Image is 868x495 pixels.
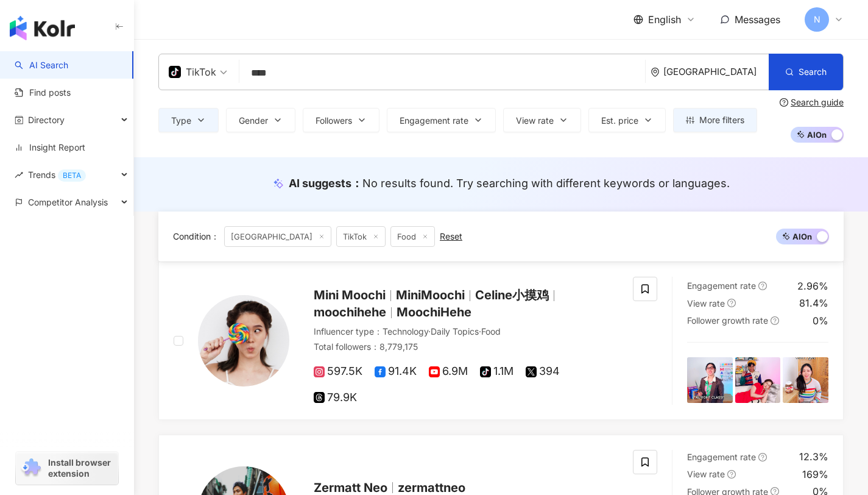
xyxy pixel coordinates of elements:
[158,108,219,132] button: Type
[503,108,581,132] button: View rate
[516,116,554,126] span: View rate
[480,365,513,378] span: 1.1M
[15,59,68,71] a: searchAI Search
[387,108,496,132] button: Engagement rate
[10,16,75,40] img: logo
[400,116,468,126] span: Engagement rate
[771,316,779,325] span: question-circle
[19,458,43,478] img: chrome extension
[440,232,462,241] div: Reset
[428,326,431,337] span: ·
[15,87,71,99] a: Find posts
[314,365,362,378] span: 597.5K
[15,141,85,154] a: Insight Report
[687,357,733,403] img: post-image
[16,452,118,485] a: chrome extensionInstall browser extension
[758,282,767,290] span: question-circle
[727,470,736,479] span: question-circle
[362,177,730,190] span: No results found. Try searching with different keywords or languages.
[687,280,756,291] span: Engagement rate
[398,480,465,495] span: zermattneo
[431,326,479,337] span: Daily Topics
[48,457,115,479] span: Install browser extension
[224,226,331,247] span: [GEOGRAPHIC_DATA]
[314,341,618,353] div: Total followers ： 8,779,175
[314,288,386,302] span: Mini Moochi
[198,295,289,386] img: KOL Avatar
[799,67,827,77] span: Search
[727,299,736,307] span: question-circle
[663,66,769,77] div: [GEOGRAPHIC_DATA]
[15,171,23,179] span: rise
[601,116,638,126] span: Est. price
[239,116,268,126] span: Gender
[780,98,788,107] span: question-circle
[687,469,725,479] span: View rate
[813,314,828,327] div: 0%
[390,226,435,247] span: Food
[687,452,756,462] span: Engagement rate
[588,108,666,132] button: Est. price
[375,365,417,378] span: 91.4K
[481,326,501,337] span: Food
[314,480,387,495] span: Zermatt Neo
[479,326,481,337] span: ·
[651,68,660,77] span: environment
[648,13,681,26] span: English
[58,169,86,182] div: BETA
[735,357,781,403] img: post-image
[799,450,828,463] div: 12.3%
[28,106,65,134] span: Directory
[673,108,757,132] button: More filters
[383,326,428,337] span: Technology
[289,176,730,191] div: AI suggests ：
[758,453,767,461] span: question-circle
[735,13,780,26] span: Messages
[687,315,768,326] span: Follower growth rate
[303,108,379,132] button: Followers
[171,116,191,126] span: Type
[791,98,844,107] div: Search guide
[397,305,471,319] span: MoochiHehe
[799,296,828,310] div: 81.4%
[814,13,820,26] span: N
[526,365,560,378] span: 394
[314,305,386,319] span: moochihehe
[396,288,465,302] span: MiniMoochi
[28,188,108,216] span: Competitor Analysis
[173,231,219,241] span: Condition ：
[314,326,618,338] div: Influencer type ：
[687,298,725,308] span: View rate
[429,365,468,378] span: 6.9M
[802,468,828,481] div: 169%
[226,108,295,132] button: Gender
[316,116,352,126] span: Followers
[314,391,357,404] span: 79.9K
[28,161,86,188] span: Trends
[158,262,844,420] a: KOL AvatarMini MoochiMiniMoochiCeline小摸鸡moochiheheMoochiHeheInfluencer type：Technology·Daily Topi...
[475,288,549,302] span: Celine小摸鸡
[699,115,744,125] span: More filters
[336,226,386,247] span: TikTok
[797,279,828,293] div: 2.96%
[783,357,828,403] img: post-image
[769,54,843,90] button: Search
[169,62,216,82] div: TikTok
